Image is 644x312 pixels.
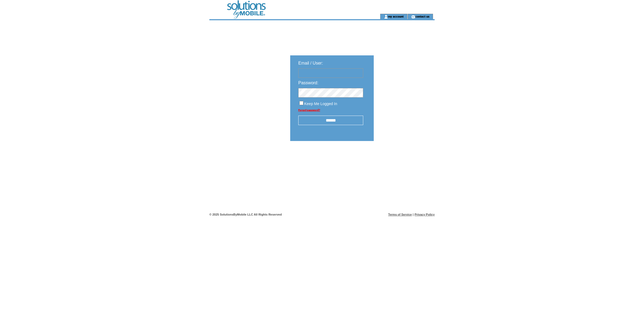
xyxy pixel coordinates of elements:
a: my account [388,15,404,18]
span: Password: [298,80,318,85]
a: Privacy Policy [414,213,435,216]
img: transparent.png [389,155,416,161]
span: Email / User: [298,61,323,65]
a: Forgot password? [298,109,320,112]
span: © 2025 SolutionsByMobile LLC All Rights Reserved [209,213,282,216]
img: account_icon.gif [384,15,388,19]
img: contact_us_icon.gif [411,15,415,19]
span: Keep Me Logged In [304,102,337,106]
span: | [413,213,414,216]
a: contact us [415,15,430,18]
a: Terms of Service [388,213,412,216]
